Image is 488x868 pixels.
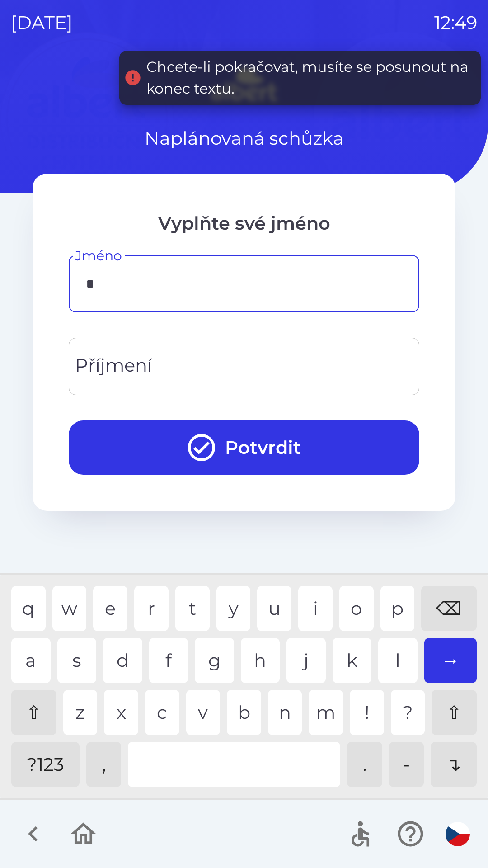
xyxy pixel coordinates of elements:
p: 12:49 [434,9,477,36]
p: [DATE] [11,9,73,36]
label: Jméno [75,246,122,265]
img: Logo [33,63,455,107]
p: Naplánovaná schůzka [145,125,344,152]
button: Potvrdit [69,420,419,475]
div: Chcete-li pokračovat, musíte se posunout na konec textu. [146,56,472,99]
p: Vyplňte své jméno [69,210,419,237]
img: cs flag [446,822,470,846]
